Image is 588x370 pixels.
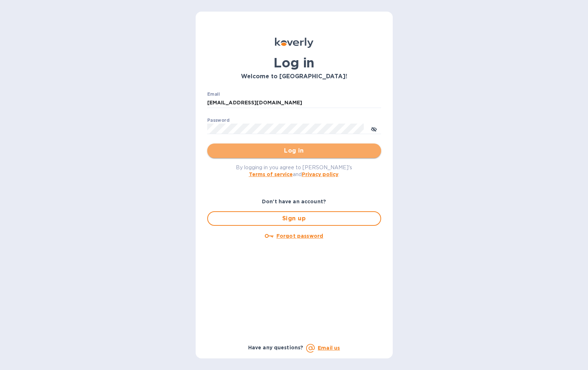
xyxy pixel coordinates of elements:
label: Password [207,118,229,122]
h3: Welcome to [GEOGRAPHIC_DATA]! [207,73,381,80]
span: By logging in you agree to [PERSON_NAME]'s and . [236,165,352,177]
a: Email us [318,345,340,351]
button: toggle password visibility [367,121,381,136]
u: Forgot password [276,233,323,239]
button: Sign up [207,211,381,226]
input: Enter email address [207,97,381,108]
span: Log in [213,146,375,155]
a: Privacy policy [302,171,338,177]
b: Don't have an account? [262,199,326,204]
label: Email [207,92,220,96]
img: Koverly [275,38,313,48]
h1: Log in [207,55,381,70]
a: Terms of service [249,171,293,177]
b: Have any questions? [248,345,304,350]
button: Log in [207,144,381,158]
span: Sign up [214,214,375,223]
